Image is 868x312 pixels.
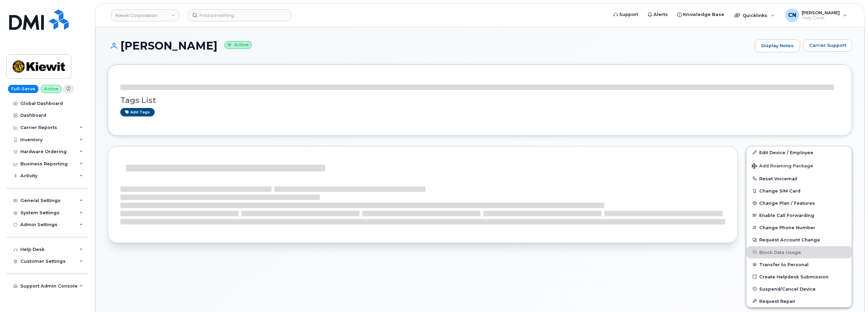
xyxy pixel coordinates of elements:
[746,258,852,271] button: Transfer to Personal
[746,246,852,258] button: Block Data Usage
[803,39,852,52] button: Carrier Support
[746,283,852,295] button: Suspend/Cancel Device
[746,197,852,209] button: Change Plan / Features
[746,172,852,185] button: Reset Voicemail
[746,209,852,221] button: Enable Call Forwarding
[746,295,852,307] button: Request Repair
[755,39,800,52] a: Display Notes
[746,185,852,197] button: Change SIM Card
[746,159,852,172] button: Add Roaming Package
[108,40,751,52] h1: [PERSON_NAME]
[120,96,839,105] h3: Tags List
[759,201,815,206] span: Change Plan / Features
[752,163,813,170] span: Add Roaming Package
[746,271,852,283] a: Create Helpdesk Submission
[759,286,816,291] span: Suspend/Cancel Device
[746,234,852,246] button: Request Account Change
[224,41,252,49] small: Active
[746,221,852,234] button: Change Phone Number
[809,42,846,49] span: Carrier Support
[120,108,155,116] a: Add tags
[759,213,814,218] span: Enable Call Forwarding
[746,146,852,159] a: Edit Device / Employee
